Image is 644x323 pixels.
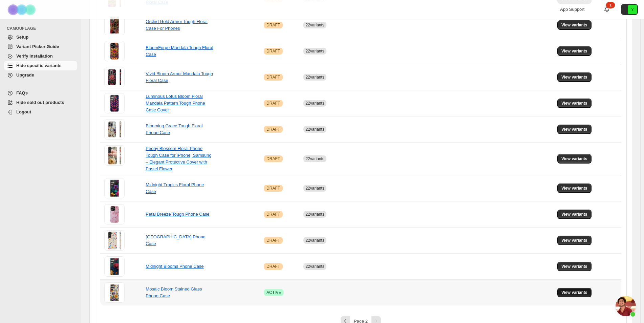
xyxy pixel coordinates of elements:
a: Upgrade [4,70,77,80]
img: BloomForge Mandala Tough Floral Case [104,41,125,61]
img: Mosaic Bloom Stained Glass Phone Case [104,282,125,303]
span: View variants [561,156,587,161]
img: Midnight Tropics Floral Phone Case [104,178,125,198]
button: View variants [557,154,592,164]
span: View variants [561,212,587,217]
a: Peony Blossom Floral Phone Tough Case for iPhone, Samsung – Elegant Protective Cover with Pastel ... [146,146,211,171]
span: View variants [561,22,587,28]
img: Luminous Lotus Bloom Floral Mandala Pattern Tough Phone Case Cover [104,93,125,113]
span: DRAFT [266,156,280,161]
span: 22 variants [305,75,324,80]
span: Hide sold out products [16,100,64,105]
a: Luminous Lotus Bloom Floral Mandala Pattern Tough Phone Case Cover [146,94,205,112]
span: View variants [561,290,587,295]
button: View variants [557,184,592,193]
span: View variants [561,48,587,54]
span: DRAFT [266,22,280,28]
img: Camouflage [5,0,39,19]
a: Verify Installation [4,51,77,61]
span: 22 variants [305,238,324,243]
span: 22 variants [305,23,324,27]
img: Petal Breeze Tough Phone Case [104,204,125,224]
span: View variants [561,74,587,80]
a: Vivid Bloom Armor Mandala Tough Floral Case [146,71,213,83]
span: Logout [16,109,31,114]
span: View variants [561,264,587,269]
button: Avatar with initials Y [621,4,638,15]
text: Y [631,7,634,12]
button: View variants [557,72,592,82]
a: Hide sold out products [4,98,77,107]
span: View variants [561,186,587,191]
button: View variants [557,236,592,245]
a: Hide specific variants [4,61,77,70]
button: View variants [557,46,592,56]
span: DRAFT [266,101,280,106]
button: View variants [557,262,592,271]
button: View variants [557,20,592,30]
a: 1 [603,6,610,13]
span: Avatar with initials Y [628,5,637,14]
img: Vivid Bloom Armor Mandala Tough Floral Case [104,67,125,87]
span: View variants [561,238,587,243]
span: View variants [561,101,587,106]
a: Orchid Gold Armor Tough Floral Case For Phones [146,19,208,31]
span: DRAFT [266,127,280,132]
button: View variants [557,210,592,219]
a: Petal Breeze Tough Phone Case [146,212,209,217]
a: FAQs [4,88,77,98]
span: DRAFT [266,74,280,80]
a: [GEOGRAPHIC_DATA] Phone Case [146,234,206,246]
span: DRAFT [266,212,280,217]
span: Upgrade [16,72,34,78]
img: Midnight Blooms Phone Case [104,256,125,277]
span: 22 variants [305,156,324,161]
span: 22 variants [305,49,324,53]
img: Wildflower Meadow Phone Case [104,230,125,251]
a: Variant Picker Guide [4,42,77,51]
span: 22 variants [305,212,324,217]
div: 1 [606,2,615,8]
span: 22 variants [305,101,324,106]
span: CAMOUFLAGE [7,26,78,31]
span: ACTIVE [266,290,281,295]
span: DRAFT [266,48,280,54]
span: DRAFT [266,238,280,243]
a: Setup [4,33,77,42]
span: 22 variants [305,264,324,269]
span: 22 variants [305,127,324,132]
a: Logout [4,107,77,117]
a: BloomForge Mandala Tough Floral Case [146,45,213,57]
a: Mosaic Bloom Stained Glass Phone Case [146,286,202,298]
span: Verify Installation [16,53,53,59]
a: Blooming Grace Tough Floral Phone Case [146,123,202,135]
span: Hide specific variants [16,63,62,68]
img: Blooming Grace Tough Floral Phone Case [104,119,125,139]
span: 22 variants [305,186,324,191]
button: View variants [557,99,592,108]
span: View variants [561,127,587,132]
a: Midnight Blooms Phone Case [146,264,203,269]
button: View variants [557,125,592,134]
span: FAQs [16,90,28,95]
button: View variants [557,288,592,297]
span: DRAFT [266,186,280,191]
a: Midnight Tropics Floral Phone Case [146,182,204,194]
span: Setup [16,35,28,40]
span: App Support [560,7,584,12]
span: Variant Picker Guide [16,44,59,49]
img: Peony Blossom Floral Phone Tough Case for iPhone, Samsung – Elegant Protective Cover with Pastel ... [104,145,125,166]
span: DRAFT [266,264,280,269]
div: Open chat [616,296,636,316]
